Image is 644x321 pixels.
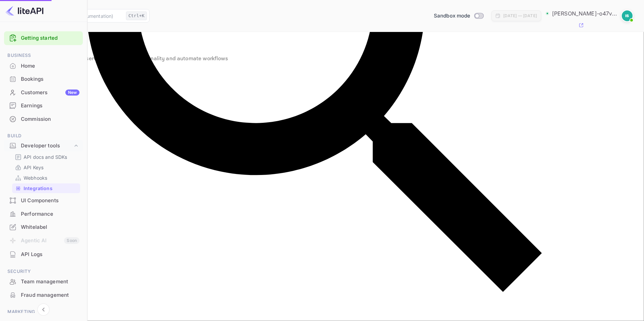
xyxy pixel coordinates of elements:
div: Earnings [21,102,79,110]
button: Collapse navigation [37,304,50,316]
div: Home [4,60,83,73]
div: Fraud management [4,289,83,302]
a: Commission [4,113,83,125]
a: Performance [4,208,83,220]
div: Customers [21,89,79,97]
span: Marketing [4,308,83,316]
div: Home [21,62,79,70]
a: UI Components [4,194,83,207]
div: API Logs [4,248,83,261]
a: Webhooks [15,174,77,181]
div: Ctrl+K [126,11,147,20]
a: Bookings [4,73,83,85]
img: LiteAPI logo [5,5,43,16]
p: [PERSON_NAME]-o47v... [552,9,617,17]
div: Whitelabel [4,221,83,234]
a: Integrations [15,185,77,192]
div: Performance [21,210,79,218]
div: Earnings [4,99,83,112]
div: Team management [21,278,79,286]
div: Bookings [21,75,79,83]
div: Performance [4,208,83,221]
div: Whitelabel [21,223,79,231]
div: API Logs [21,251,79,258]
div: Developer tools [4,140,83,152]
img: Ishita Srivastava [622,10,633,21]
a: API docs and SDKs [15,153,77,160]
a: Getting started [21,34,79,42]
div: [DATE] — [DATE] [503,13,537,19]
a: Home [4,60,83,72]
div: API Keys [12,163,80,172]
a: Fraud management [4,289,83,301]
div: UI Components [4,194,83,207]
span: Sandbox mode [434,12,471,20]
a: API Logs [4,248,83,260]
div: New [65,90,79,96]
p: API Keys [24,164,43,171]
a: CustomersNew [4,86,83,99]
a: API Keys [15,164,77,171]
span: Build [4,132,83,140]
div: Integrations [12,183,80,193]
a: Team management [4,275,83,288]
a: Earnings [4,99,83,112]
div: Commission [21,115,79,123]
div: Switch to Production mode [431,12,486,20]
div: Team management [4,275,83,288]
div: CustomersNew [4,86,83,99]
div: Fraud management [21,291,79,299]
p: Integrations [24,185,53,192]
p: API docs and SDKs [24,153,67,160]
div: UI Components [21,197,79,205]
p: Webhooks [24,174,47,181]
a: Whitelabel [4,221,83,233]
span: Business [4,52,83,59]
div: Commission [4,113,83,126]
div: Webhooks [12,173,80,183]
div: API docs and SDKs [12,152,80,162]
div: Getting started [4,31,83,45]
div: Bookings [4,73,83,86]
span: Security [4,268,83,275]
div: Developer tools [21,142,73,150]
